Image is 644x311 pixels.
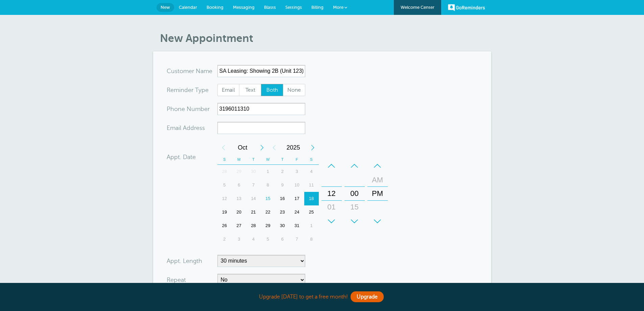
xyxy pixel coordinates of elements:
[217,232,232,246] div: Sunday, November 2
[232,219,246,232] div: 27
[161,5,170,10] span: New
[167,122,217,134] div: ress
[239,84,261,96] label: Text
[246,192,261,205] div: Tuesday, October 14
[304,178,319,192] div: 11
[232,192,246,205] div: Monday, October 13
[275,192,290,205] div: 16
[304,219,319,232] div: Saturday, November 1
[304,232,319,246] div: Saturday, November 8
[290,205,304,219] div: Friday, October 24
[307,141,319,154] div: Next Year
[369,173,386,187] div: AM
[217,219,232,232] div: 26
[347,187,363,200] div: 00
[261,232,275,246] div: Wednesday, November 5
[232,205,246,219] div: 20
[167,68,177,74] span: Cus
[177,68,200,74] span: tomer N
[160,32,491,45] h1: New Appointment
[304,154,319,165] th: S
[304,178,319,192] div: Saturday, October 11
[256,141,268,154] div: Next Month
[304,232,319,246] div: 8
[290,165,304,178] div: 3
[290,192,304,205] div: Friday, October 17
[261,178,275,192] div: Wednesday, October 8
[157,3,174,12] a: New
[246,232,261,246] div: Tuesday, November 4
[207,5,223,10] span: Booking
[261,84,283,96] label: Both
[232,165,246,178] div: Monday, September 29
[275,232,290,246] div: Thursday, November 6
[217,165,232,178] div: 28
[324,187,340,200] div: 12
[261,232,275,246] div: 5
[347,200,363,214] div: 15
[246,219,261,232] div: Tuesday, October 28
[290,165,304,178] div: Friday, October 3
[246,232,261,246] div: 4
[218,84,239,96] span: Email
[304,205,319,219] div: 25
[304,192,319,205] div: Saturday, October 18
[232,232,246,246] div: 3
[217,219,232,232] div: Sunday, October 26
[275,178,290,192] div: 9
[261,205,275,219] div: 22
[167,65,217,77] div: ame
[261,165,275,178] div: Wednesday, October 1
[304,165,319,178] div: 4
[230,141,256,154] span: October
[275,219,290,232] div: Thursday, October 30
[264,5,276,10] span: Blasts
[285,5,302,10] span: Settings
[261,192,275,205] div: Today, Wednesday, October 15
[290,192,304,205] div: 17
[311,5,324,10] span: Billing
[324,200,340,214] div: 01
[217,84,240,96] label: Email
[232,165,246,178] div: 29
[246,205,261,219] div: 21
[217,205,232,219] div: 19
[167,103,217,115] div: mber
[232,219,246,232] div: Monday, October 27
[246,165,261,178] div: Tuesday, September 30
[275,165,290,178] div: 2
[246,154,261,165] th: T
[280,141,307,154] span: 2025
[275,219,290,232] div: 30
[246,165,261,178] div: 30
[167,154,196,160] label: Appt. Date
[304,205,319,219] div: Saturday, October 25
[290,232,304,246] div: Friday, November 7
[246,178,261,192] div: Tuesday, October 7
[290,219,304,232] div: Friday, October 31
[275,192,290,205] div: Thursday, October 16
[261,154,275,165] th: W
[232,205,246,219] div: Monday, October 20
[275,165,290,178] div: Thursday, October 2
[304,192,319,205] div: 18
[217,178,232,192] div: Sunday, October 5
[351,291,384,302] a: Upgrade
[261,219,275,232] div: Wednesday, October 29
[167,87,209,93] label: Reminder Type
[369,187,386,200] div: PM
[232,154,246,165] th: M
[268,141,280,154] div: Previous Year
[178,125,194,131] span: il Add
[261,205,275,219] div: Wednesday, October 22
[178,106,195,112] span: ne Nu
[304,165,319,178] div: Saturday, October 4
[246,192,261,205] div: 14
[246,219,261,232] div: 28
[217,165,232,178] div: Sunday, September 28
[275,232,290,246] div: 6
[290,178,304,192] div: Friday, October 10
[246,178,261,192] div: 7
[333,5,343,10] span: More
[261,192,275,205] div: 15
